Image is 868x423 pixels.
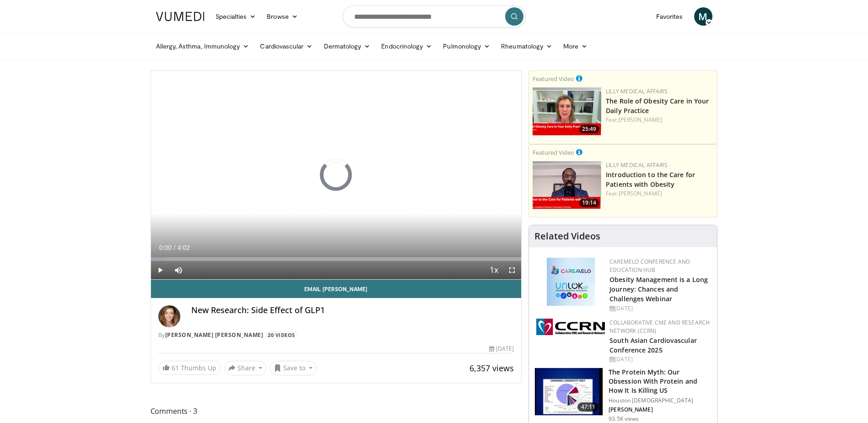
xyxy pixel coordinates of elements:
[606,97,709,115] a: The Role of Obesity Care in Your Daily Practice
[210,7,262,26] a: Specialties
[178,244,190,251] span: 4:02
[265,331,298,339] a: 20 Videos
[318,37,376,55] a: Dermatology
[533,161,601,209] a: 19:14
[159,244,172,251] span: 0:00
[151,280,522,298] a: Email [PERSON_NAME]
[535,368,603,416] img: b7b8b05e-5021-418b-a89a-60a270e7cf82.150x105_q85_crop-smart_upscale.jpg
[191,305,514,315] h4: New Research: Side Effect of GLP1
[533,87,601,136] a: 25:49
[579,199,599,207] span: 19:14
[577,402,599,412] span: 47:11
[469,363,514,374] span: 6,357 views
[151,71,522,280] video-js: Video Player
[609,355,710,363] div: [DATE]
[606,87,668,95] a: Lilly Medical Affairs
[151,261,169,279] button: Play
[437,37,496,55] a: Pulmonology
[609,397,712,404] p: Houston [DEMOGRAPHIC_DATA]
[606,170,695,189] a: Introduction to the Care for Patients with Obesity
[609,368,712,395] h3: The Protein Myth: Our Obsession With Protein and How It Is Killing US
[533,87,601,136] img: e1208b6b-349f-4914-9dd7-f97803bdbf1d.png.150x105_q85_crop-smart_upscale.png
[169,261,188,279] button: Mute
[606,161,668,169] a: Lilly Medical Affairs
[496,37,558,55] a: Rheumatology
[224,361,267,375] button: Share
[270,361,317,375] button: Save to
[151,257,522,261] div: Progress Bar
[158,331,514,339] div: By
[172,363,179,372] span: 61
[651,7,689,26] a: Favorites
[609,415,639,423] p: 93.5K views
[376,37,437,55] a: Endocrinology
[609,406,712,413] p: [PERSON_NAME]
[534,231,600,242] h4: Related Videos
[158,361,221,375] a: 61 Thumbs Up
[609,319,710,335] a: Collaborative CME and Research Network (CCRN)
[609,336,697,354] a: South Asian Cardiovascular Conference 2025
[151,37,255,55] a: Allergy, Asthma, Immunology
[558,37,593,55] a: More
[165,331,264,339] a: [PERSON_NAME] [PERSON_NAME]
[609,258,690,274] a: CaReMeLO Conference and Education Hub
[156,12,205,21] img: VuMedi Logo
[533,148,574,157] small: Featured Video
[343,5,526,27] input: Search topics, interventions
[174,244,176,251] span: /
[547,258,595,306] img: 45df64a9-a6de-482c-8a90-ada250f7980c.png.150x105_q85_autocrop_double_scale_upscale_version-0.2.jpg
[609,304,710,313] div: [DATE]
[503,261,521,279] button: Fullscreen
[619,190,662,197] a: [PERSON_NAME]
[694,7,712,26] a: M
[534,368,712,423] a: 47:11 The Protein Myth: Our Obsession With Protein and How It Is Killing US Houston [DEMOGRAPHIC_...
[533,161,601,209] img: acc2e291-ced4-4dd5-b17b-d06994da28f3.png.150x105_q85_crop-smart_upscale.png
[533,75,574,83] small: Featured Video
[606,116,713,124] div: Feat.
[489,345,514,353] div: [DATE]
[485,261,503,279] button: Playback Rate
[536,319,605,335] img: a04ee3ba-8487-4636-b0fb-5e8d268f3737.png.150x105_q85_autocrop_double_scale_upscale_version-0.2.png
[254,37,318,55] a: Cardiovascular
[151,405,522,417] span: Comments 3
[609,275,708,303] a: Obesity Management is a Long Journey: Chances and Challenges Webinar
[579,125,599,133] span: 25:49
[261,7,303,26] a: Browse
[158,305,180,327] img: Avatar
[606,190,713,198] div: Feat.
[619,116,662,124] a: [PERSON_NAME]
